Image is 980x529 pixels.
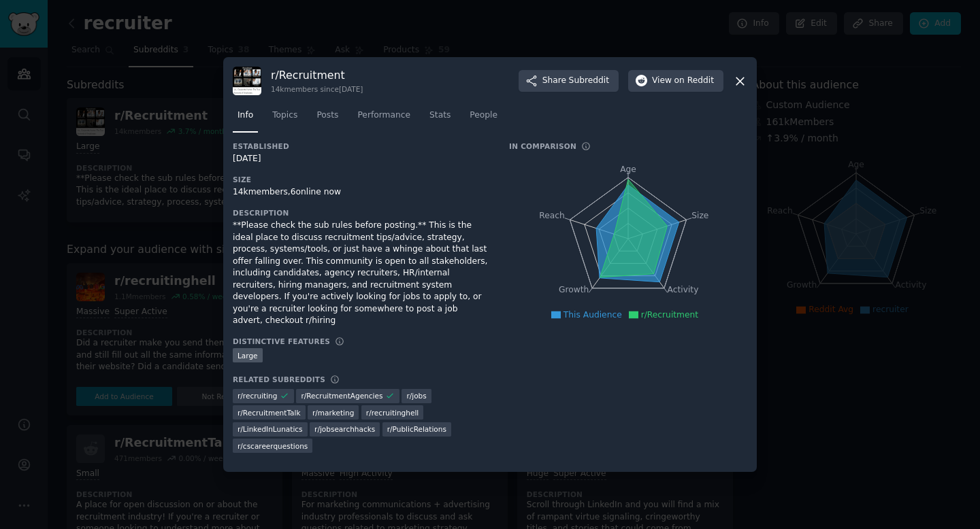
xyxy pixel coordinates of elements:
button: Viewon Reddit [628,70,723,92]
a: Topics [267,105,302,133]
h3: Description [233,208,490,218]
span: r/ cscareerquestions [238,441,308,451]
tspan: Age [620,165,636,174]
tspan: Activity [668,285,699,294]
span: r/ RecruitmentTalk [238,408,301,417]
div: [DATE] [233,153,490,165]
span: Posts [316,109,338,122]
span: This Audience [563,310,622,320]
span: r/ recruitinghell [366,408,419,417]
div: 14k members since [DATE] [271,84,363,94]
span: r/ recruiting [238,391,277,400]
a: Performance [353,105,415,133]
div: 14k members, 6 online now [233,186,490,199]
span: r/Recruitment [641,310,698,320]
tspan: Growth [559,285,589,294]
span: r/ jobsearchhacks [314,424,375,434]
button: ShareSubreddit [519,70,619,92]
h3: Established [233,141,490,151]
span: Subreddit [569,75,609,87]
h3: In Comparison [509,141,576,151]
a: Posts [312,105,343,133]
span: Info [238,109,253,122]
span: People [470,109,497,122]
span: View [652,75,714,87]
img: Recruitment [233,67,261,95]
a: Stats [425,105,455,133]
span: r/ RecruitmentAgencies [301,391,382,400]
div: **Please check the sub rules before posting.** This is the ideal place to discuss recruitment tip... [233,220,490,327]
span: on Reddit [674,75,714,87]
div: Large [233,348,263,362]
h3: Distinctive Features [233,337,330,346]
tspan: Reach [539,211,565,220]
a: Info [233,105,258,133]
span: Stats [429,109,451,122]
span: Topics [272,109,297,122]
span: Share [542,75,609,87]
span: r/ marketing [312,408,354,417]
h3: Related Subreddits [233,375,325,384]
tspan: Size [691,211,708,220]
h3: Size [233,175,490,184]
span: r/ jobs [406,391,426,400]
span: r/ LinkedInLunatics [238,424,303,434]
h3: r/ Recruitment [271,68,363,82]
span: Performance [357,109,410,122]
span: r/ PublicRelations [387,424,446,434]
a: People [465,105,502,133]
